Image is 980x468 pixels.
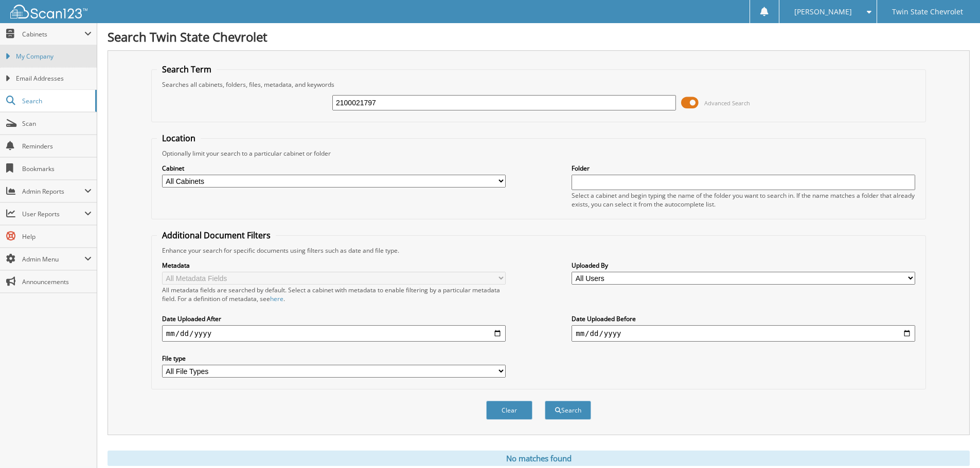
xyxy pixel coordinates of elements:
[545,401,591,420] button: Search
[162,314,506,323] label: Date Uploaded After
[157,149,920,158] div: Optionally limit your search to a particular cabinet or folder
[157,133,201,144] legend: Location
[108,451,970,466] div: No matches found
[794,9,852,15] span: [PERSON_NAME]
[929,419,980,468] iframe: Chat Widget
[157,246,920,255] div: Enhance your search for specific documents using filters such as date and file type.
[162,261,506,270] label: Metadata
[572,191,915,209] div: Select a cabinet and begin typing the name of the folder you want to search in. If the name match...
[22,97,90,105] span: Search
[16,74,92,83] span: Email Addresses
[22,232,92,241] span: Help
[22,142,92,151] span: Reminders
[22,187,84,196] span: Admin Reports
[486,401,532,420] button: Clear
[162,354,506,363] label: File type
[10,5,87,18] img: scan123-logo-white.svg
[22,119,92,128] span: Scan
[157,230,276,241] legend: Additional Document Filters
[16,52,92,61] span: My Company
[22,164,92,173] span: Bookmarks
[704,99,750,107] span: Advanced Search
[22,30,84,39] span: Cabinets
[22,255,84,264] span: Admin Menu
[572,164,915,173] label: Folder
[157,80,920,89] div: Searches all cabinets, folders, files, metadata, and keywords
[22,210,84,218] span: User Reports
[892,9,963,15] span: Twin State Chevrolet
[108,28,970,45] h1: Search Twin State Chevrolet
[157,64,217,75] legend: Search Term
[162,286,506,303] div: All metadata fields are searched by default. Select a cabinet with metadata to enable filtering b...
[162,164,506,173] label: Cabinet
[572,325,915,342] input: end
[270,294,283,303] a: here
[162,325,506,342] input: start
[572,261,915,270] label: Uploaded By
[22,277,92,286] span: Announcements
[572,314,915,323] label: Date Uploaded Before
